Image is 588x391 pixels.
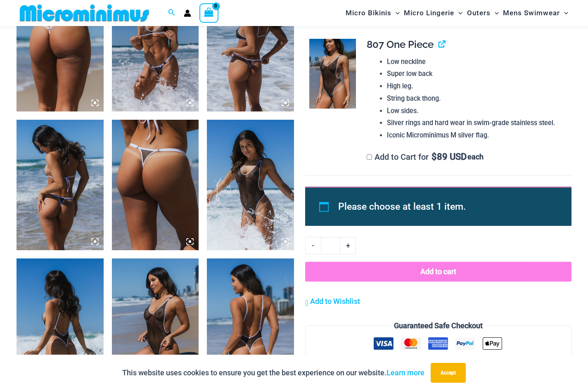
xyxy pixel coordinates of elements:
[387,68,565,80] li: Super low back
[305,237,321,254] a: -
[402,2,465,24] a: Micro LingerieMenu ToggleMenu Toggle
[432,152,437,162] span: $
[432,153,467,161] span: 89 USD
[367,38,434,50] span: 807 One Piece
[346,2,391,24] span: Micro Bikinis
[207,120,294,250] img: Tradewinds Ink and Ivory 807 One Piece
[465,2,501,24] a: OutersMenu ToggleMenu Toggle
[387,117,565,129] li: Silver rings and hard wear in swim-grade stainless steel.
[387,129,565,142] li: Iconic Microminimus M silver flag.
[501,2,570,24] a: Mens SwimwearMenu ToggleMenu Toggle
[560,2,568,24] span: Menu Toggle
[431,363,466,383] button: Accept
[338,197,552,216] li: Please choose at least 1 item.
[454,2,462,24] span: Menu Toggle
[112,258,199,389] img: Tradewinds Ink and Ivory 807 One Piece
[309,39,356,109] img: Tradewinds Ink and Ivory 807 One Piece
[199,3,218,22] a: View Shopping Cart, empty
[321,237,340,254] input: Product quantity
[122,367,424,379] p: This website uses cookies to ensure you get the best experience on our website.
[17,120,104,250] img: Tradewinds Ink and Ivory 317 Tri Top 469 Thong
[387,56,565,68] li: Low neckline
[305,295,360,308] a: Add to Wishlist
[367,152,484,162] label: Add to Cart for
[367,154,372,160] input: Add to Cart for$89 USD each
[503,2,560,24] span: Mens Swimwear
[310,297,360,306] span: Add to Wishlist
[207,258,294,389] img: Tradewinds Ink and Ivory 807 One Piece
[305,262,571,282] button: Add to cart
[112,120,199,250] img: Tradewinds Ink and Ivory 469 Thong
[344,2,402,24] a: Micro BikinisMenu ToggleMenu Toggle
[17,4,152,22] img: MM SHOP LOGO FLAT
[467,153,484,161] span: each
[387,92,565,105] li: String back thong.
[491,2,499,24] span: Menu Toggle
[342,1,571,25] nav: Site Navigation
[404,2,454,24] span: Micro Lingerie
[17,258,104,389] img: Tradewinds Ink and Ivory 807 One Piece
[340,237,356,254] a: +
[387,105,565,117] li: Low sides.
[467,2,491,24] span: Outers
[386,368,424,377] a: Learn more
[391,2,400,24] span: Menu Toggle
[387,80,565,92] li: High leg.
[168,8,175,18] a: Search icon link
[391,320,486,332] legend: Guaranteed Safe Checkout
[184,9,191,17] a: Account icon link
